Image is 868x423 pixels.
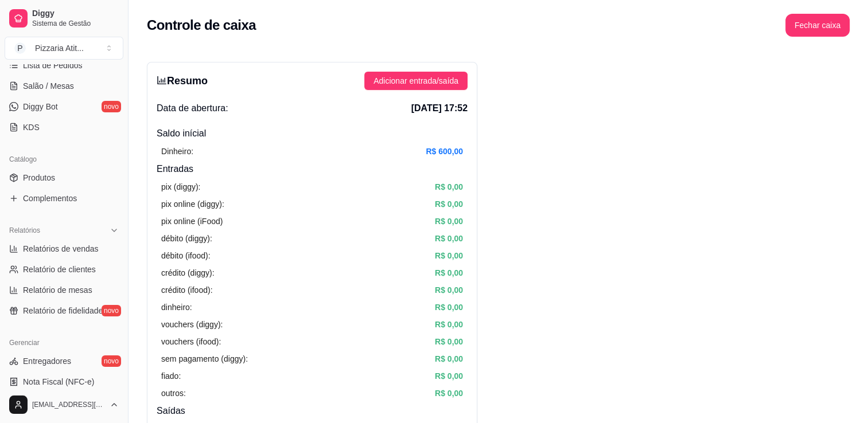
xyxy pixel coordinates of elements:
[161,352,248,365] article: sem pagamento (diggy):
[157,162,468,176] h4: Entradas
[5,37,123,60] button: Select a team
[5,240,123,258] a: Relatórios de vendas
[5,260,123,279] a: Relatório de clientes
[5,150,123,169] div: Catálogo
[32,19,119,28] span: Sistema de Gestão
[5,301,123,320] a: Relatório de fidelidadenovo
[5,391,123,418] button: [EMAIL_ADDRESS][DOMAIN_NAME]
[5,334,123,352] div: Gerenciar
[157,75,167,85] span: bar-chart
[23,284,92,296] span: Relatório de mesas
[5,97,123,116] a: Diggy Botnovo
[5,281,123,299] a: Relatório de mesas
[35,42,84,54] div: Pizzaria Atit ...
[23,264,96,275] span: Relatório de clientes
[23,122,40,133] span: KDS
[161,267,215,279] article: crédito (diggy):
[9,226,40,235] span: Relatórios
[5,169,123,187] a: Produtos
[435,284,463,296] article: R$ 0,00
[435,232,463,245] article: R$ 0,00
[23,193,77,204] span: Complementos
[161,284,212,296] article: crédito (ifood):
[435,249,463,262] article: R$ 0,00
[161,215,223,228] article: pix online (iFood)
[161,301,192,314] article: dinheiro:
[435,318,463,331] article: R$ 0,00
[435,181,463,193] article: R$ 0,00
[435,198,463,210] article: R$ 0,00
[23,60,83,71] span: Lista de Pedidos
[435,335,463,348] article: R$ 0,00
[5,118,123,136] a: KDS
[23,172,55,183] span: Produtos
[785,14,850,37] button: Fechar caixa
[161,181,200,193] article: pix (diggy):
[157,127,468,140] h4: Saldo inícial
[157,73,208,89] h3: Resumo
[435,387,463,399] article: R$ 0,00
[23,80,74,92] span: Salão / Mesas
[435,215,463,228] article: R$ 0,00
[147,16,256,34] h2: Controle de caixa
[161,335,221,348] article: vouchers (ifood):
[5,189,123,207] a: Complementos
[161,387,186,399] article: outros:
[426,145,463,158] article: R$ 600,00
[161,370,181,382] article: fiado:
[435,370,463,382] article: R$ 0,00
[157,404,468,418] h4: Saídas
[5,352,123,370] a: Entregadoresnovo
[5,77,123,95] a: Salão / Mesas
[32,400,105,409] span: [EMAIL_ADDRESS][DOMAIN_NAME]
[23,305,103,316] span: Relatório de fidelidade
[161,198,224,210] article: pix online (diggy):
[161,145,193,158] article: Dinheiro:
[14,42,26,54] span: P
[161,249,211,262] article: débito (ifood):
[32,9,119,19] span: Diggy
[23,355,71,367] span: Entregadores
[5,56,123,75] a: Lista de Pedidos
[23,376,94,387] span: Nota Fiscal (NFC-e)
[373,75,458,87] span: Adicionar entrada/saída
[411,101,468,115] span: [DATE] 17:52
[23,243,99,254] span: Relatórios de vendas
[5,373,123,391] a: Nota Fiscal (NFC-e)
[161,232,212,245] article: débito (diggy):
[161,318,223,331] article: vouchers (diggy):
[5,5,123,32] a: DiggySistema de Gestão
[157,101,228,115] span: Data de abertura:
[435,352,463,365] article: R$ 0,00
[435,267,463,279] article: R$ 0,00
[435,301,463,314] article: R$ 0,00
[364,72,468,90] button: Adicionar entrada/saída
[23,101,58,112] span: Diggy Bot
